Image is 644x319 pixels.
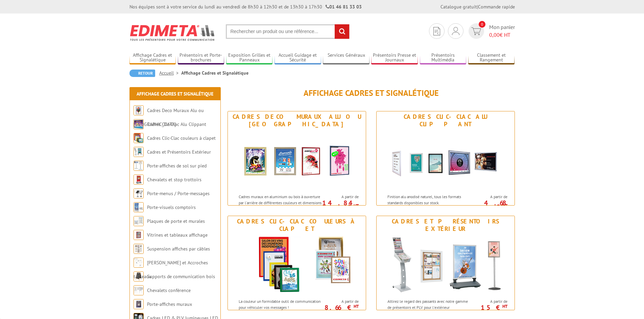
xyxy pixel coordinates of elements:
[440,3,515,10] div: |
[470,201,507,209] p: 4.68 €
[478,4,515,10] a: Commande rapide
[471,27,481,35] img: devis rapide
[134,188,144,198] img: Porte-menus / Porte-messages
[129,3,362,10] div: Nos équipes sont à votre service du lundi au vendredi de 8h30 à 12h30 et de 13h30 à 17h30
[134,258,144,268] img: Cimaises et Accroches tableaux
[489,31,515,39] span: € HT
[134,175,144,185] img: Chevalets et stop trottoirs
[147,190,210,196] a: Porte-menus / Porte-messages
[433,27,440,35] img: devis rapide
[502,203,507,209] sup: HT
[134,244,144,254] img: Suspension affiches par câbles
[159,70,181,76] a: Accueil
[470,305,507,310] p: 15 €
[134,260,208,280] a: [PERSON_NAME] et Accroches tableaux
[473,299,507,304] span: A partir de
[234,234,359,295] img: Cadres Clic-Clac couleurs à clapet
[134,105,144,115] img: Cadres Deco Muraux Alu ou Bois
[226,24,350,39] input: Rechercher un produit ou une référence...
[378,113,513,128] div: Cadres Clic-Clac Alu Clippant
[383,130,508,190] img: Cadres Clic-Clac Alu Clippant
[134,133,144,143] img: Cadres Clic-Clac couleurs à clapet
[134,230,144,240] img: Vitrines et tableaux affichage
[354,203,359,209] sup: HT
[228,89,515,98] h1: Affichage Cadres et Signalétique
[234,130,359,190] img: Cadres Deco Muraux Alu ou Bois
[178,52,224,63] a: Présentoirs et Porte-brochures
[324,194,359,200] span: A partir de
[275,52,321,63] a: Accueil Guidage et Sécurité
[354,303,359,309] sup: HT
[181,70,248,76] li: Affichage Cadres et Signalétique
[230,113,364,128] div: Cadres Deco Muraux Alu ou [GEOGRAPHIC_DATA]
[147,301,192,307] a: Porte-affiches muraux
[134,285,144,295] img: Chevalets conférence
[147,273,215,280] a: Supports de communication bois
[321,305,359,310] p: 8.66 €
[467,23,515,39] a: devis rapide 0 Mon panier 0,00€ HT
[228,216,366,310] a: Cadres Clic-Clac couleurs à clapet Cadres Clic-Clac couleurs à clapet La couleur un formidable ou...
[147,204,196,210] a: Porte-visuels comptoirs
[147,135,216,141] a: Cadres Clic-Clac couleurs à clapet
[239,298,323,310] p: La couleur un formidable outil de communication pour véhiculer vos messages !
[147,218,205,224] a: Plaques de porte et murales
[420,52,467,63] a: Présentoirs Multimédia
[129,70,155,77] a: Retour
[383,234,508,295] img: Cadres et Présentoirs Extérieur
[134,107,204,127] a: Cadres Deco Muraux Alu ou [GEOGRAPHIC_DATA]
[147,121,206,127] a: Cadres Clic-Clac Alu Clippant
[502,303,507,309] sup: HT
[323,52,369,63] a: Services Généraux
[147,232,208,238] a: Vitrines et tableaux affichage
[321,201,359,209] p: 14.84 €
[134,202,144,212] img: Porte-visuels comptoirs
[376,216,515,310] a: Cadres et Présentoirs Extérieur Cadres et Présentoirs Extérieur Attirez le regard des passants av...
[468,52,515,63] a: Classement et Rangement
[147,163,207,169] a: Porte-affiches de sol sur pied
[147,287,191,293] a: Chevalets conférence
[226,52,273,63] a: Exposition Grilles et Panneaux
[371,52,418,63] a: Présentoirs Presse et Journaux
[479,21,485,28] span: 0
[147,177,201,183] a: Chevalets et stop trottoirs
[440,4,477,10] a: Catalogue gratuit
[129,52,176,63] a: Affichage Cadres et Signalétique
[134,299,144,309] img: Porte-affiches muraux
[147,149,211,155] a: Cadres et Présentoirs Extérieur
[239,194,323,217] p: Cadres muraux en aluminium ou bois à ouverture par l'arrière de différentes couleurs et dimension...
[134,147,144,157] img: Cadres et Présentoirs Extérieur
[378,218,513,233] div: Cadres et Présentoirs Extérieur
[489,31,500,38] span: 0,00
[134,216,144,226] img: Plaques de porte et murales
[387,194,471,205] p: Finition alu anodisé naturel, tous les formats standards disponibles sur stock.
[230,218,364,233] div: Cadres Clic-Clac couleurs à clapet
[134,161,144,171] img: Porte-affiches de sol sur pied
[147,246,210,252] a: Suspension affiches par câbles
[376,111,515,206] a: Cadres Clic-Clac Alu Clippant Cadres Clic-Clac Alu Clippant Finition alu anodisé naturel, tous le...
[324,299,359,304] span: A partir de
[326,4,362,10] strong: 01 46 81 33 03
[489,23,515,39] span: Mon panier
[452,27,459,35] img: devis rapide
[335,24,349,39] input: rechercher
[129,20,216,45] img: Edimeta
[228,111,366,206] a: Cadres Deco Muraux Alu ou [GEOGRAPHIC_DATA] Cadres Deco Muraux Alu ou Bois Cadres muraux en alumi...
[473,194,507,200] span: A partir de
[387,298,471,310] p: Attirez le regard des passants avec notre gamme de présentoirs et PLV pour l'extérieur
[137,91,213,97] a: Affichage Cadres et Signalétique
